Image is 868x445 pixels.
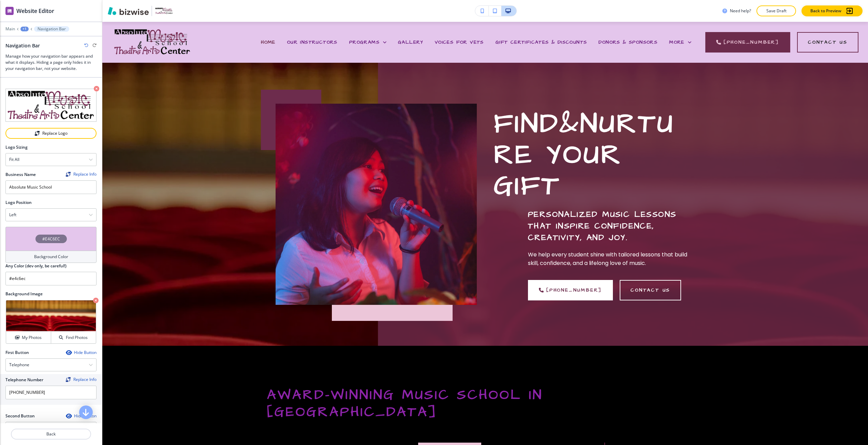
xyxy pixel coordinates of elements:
span: HOME [261,39,276,46]
span: DONORS & SPONSORS [599,39,658,46]
p: Personalized music lessons that inspire confidence, creativity, and joy. [528,208,695,243]
h2: Background Image [5,291,97,297]
span: Find&Nurture Your Gift [494,105,675,205]
img: a99ac85d7cc16023b07ce49f6cfefbc9.webp [276,104,477,305]
h4: Background Color [34,254,68,260]
div: My PhotosFind Photos [5,300,97,344]
button: Hide Button [66,413,97,419]
img: Replace [66,172,71,177]
h4: Find Photos [66,335,88,341]
button: Save Draft [756,5,796,16]
button: ReplaceReplace Info [66,377,97,382]
h2: Business Name [5,172,36,178]
h4: My Photos [22,335,42,341]
h2: Logo Position [5,199,32,206]
img: logo [5,89,97,122]
img: editor icon [5,7,14,15]
p: Back [12,431,90,437]
p: Navigation Bar [38,27,66,31]
a: [PHONE_NUMBER] [705,32,790,53]
button: CONTACT US [620,280,681,300]
span: GIFT CERTIFICATES & DISCOUNTS [496,39,587,46]
span: Find and replace this information across Bizwise [66,377,97,383]
h2: Logo Sizing [5,144,28,150]
button: Find Photos [51,331,96,343]
p: Save Draft [765,8,787,14]
button: Hide Button [66,350,97,355]
h4: Left [9,212,16,218]
h2: First Button [5,350,29,356]
button: ReplaceReplace Logo [5,128,97,139]
img: Replace [35,131,40,136]
span: OUR INSTRUCTORS [287,39,338,46]
span: More [669,39,685,46]
h2: Second Button [5,413,35,419]
button: +1 [20,27,29,31]
div: Replace Info [66,172,97,177]
h2: Website Editor [16,7,54,15]
h3: Manage how your navigation bar appears and what it displays. Hiding a page only hides it in your ... [5,53,97,72]
span: VOICES FOR VETS [435,39,484,46]
button: Main [5,27,15,31]
h4: Telephone [9,362,29,368]
input: Ex. 561-222-1111 [5,386,97,399]
div: More [669,39,691,46]
button: My Photos [6,331,51,343]
button: Navigation Bar [34,26,69,32]
h2: Any Color (dev only, be careful!) [5,263,67,269]
img: Replace [66,377,71,382]
button: contact us [797,32,858,53]
h4: #E4C6EC [42,236,60,242]
div: PROGRAMS [349,39,386,46]
button: ReplaceReplace Info [66,172,97,177]
h2: Telephone Number [5,377,43,383]
p: We help every student shine with tailored lessons that build skill, confidence, and a lifelong lo... [528,250,695,267]
img: Bizwise Logo [108,7,149,15]
img: Absolute Music School [113,28,192,56]
span: Find and replace this information across Bizwise [66,172,97,177]
h2: Navigation Bar [5,42,40,49]
div: Replace Info [66,377,97,382]
span: GALLERY [398,39,423,46]
button: Back [11,429,91,440]
span: Award-Winning Music School in [GEOGRAPHIC_DATA] [267,386,550,421]
img: Your Logo [155,8,173,14]
div: Replace Logo [6,131,96,136]
h4: Fit all [9,157,19,163]
button: Back to Preview [801,5,863,16]
h3: Need help? [730,8,751,14]
p: Back to Preview [810,8,841,14]
button: #E4C6ECBackground Color [5,227,97,263]
span: PROGRAMS [349,39,380,46]
a: [PHONE_NUMBER] [528,280,613,300]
